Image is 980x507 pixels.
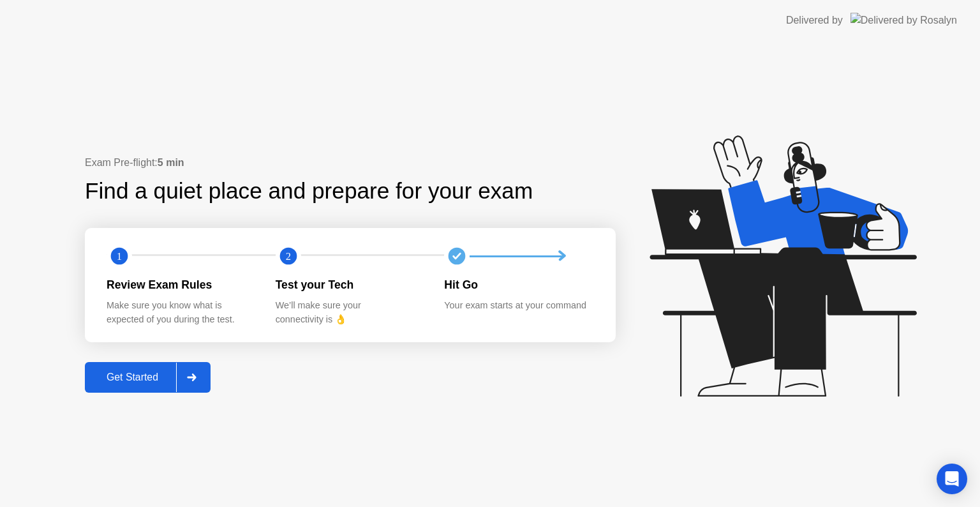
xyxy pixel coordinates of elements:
[117,250,122,262] text: 1
[286,250,291,262] text: 2
[85,155,616,170] div: Exam Pre-flight:
[786,13,843,28] div: Delivered by
[89,372,176,383] div: Get Started
[937,464,967,494] div: Open Intercom Messenger
[276,299,424,326] div: We’ll make sure your connectivity is 👌
[107,276,255,293] div: Review Exam Rules
[85,174,535,208] div: Find a quiet place and prepare for your exam
[158,157,184,168] b: 5 min
[444,299,593,313] div: Your exam starts at your command
[850,13,957,27] img: Delivered by Rosalyn
[85,362,211,393] button: Get Started
[107,299,255,326] div: Make sure you know what is expected of you during the test.
[276,276,424,293] div: Test your Tech
[444,276,593,293] div: Hit Go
